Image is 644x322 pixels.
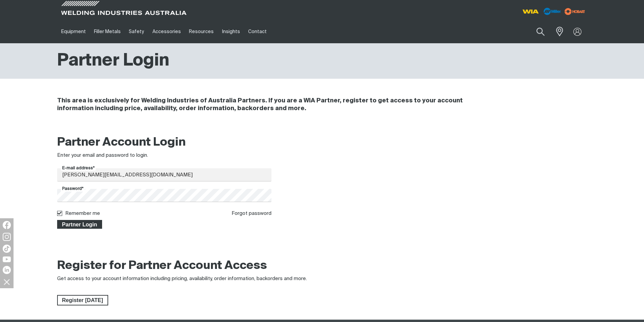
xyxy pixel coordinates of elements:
nav: Main [57,20,455,43]
span: Get access to your account information including pricing, availability, order information, backor... [57,276,307,281]
h1: Partner Login [57,50,169,72]
a: Insights [218,20,244,43]
a: Filler Metals [90,20,125,43]
button: Search products [529,24,552,40]
a: Accessories [148,20,185,43]
a: Resources [185,20,218,43]
img: Instagram [3,233,11,241]
label: Remember me [65,211,100,216]
button: Partner Login [57,220,102,229]
a: Register Today [57,295,108,306]
h2: Register for Partner Account Access [57,258,267,273]
img: TikTok [3,245,11,253]
img: LinkedIn [3,266,11,274]
span: Partner Login [58,220,102,229]
a: Forgot password [232,211,271,216]
div: Enter your email and password to login. [57,152,272,159]
img: miller [563,6,587,17]
img: hide socials [1,276,13,288]
a: Contact [244,20,271,43]
a: Equipment [57,20,90,43]
img: YouTube [3,256,11,262]
h2: Partner Account Login [57,135,272,150]
a: Safety [125,20,148,43]
h4: This area is exclusively for Welding Industries of Australia Partners. If you are a WIA Partner, ... [57,97,497,113]
input: Product name or item number... [520,24,552,40]
img: Facebook [3,221,11,229]
span: Register [DATE] [58,295,108,306]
